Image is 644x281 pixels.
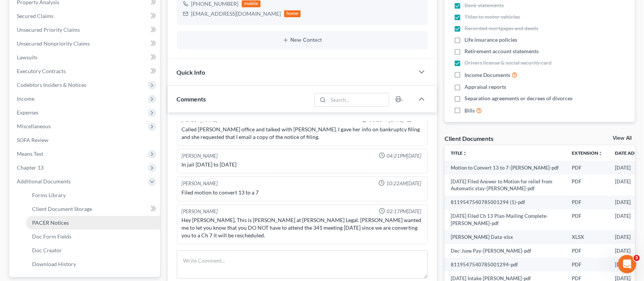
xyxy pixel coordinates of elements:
[32,233,71,240] span: Doc Form Fields
[445,209,566,230] td: [DATE] Filed Ch 13 Plan-Mailing Complete-[PERSON_NAME]-pdf
[182,152,218,160] div: [PERSON_NAME]
[451,150,467,156] a: Titleunfold_more
[17,150,43,157] span: Means Test
[634,255,640,261] span: 3
[464,2,504,9] span: Bank statements
[566,244,609,258] td: PDF
[445,161,566,175] td: Motion to Convert 13 to 7-[PERSON_NAME]-pdf
[613,136,632,141] a: View All
[26,257,160,271] a: Download History
[17,82,86,88] span: Codebtors Insiders & Notices
[572,150,603,156] a: Extensionunfold_more
[182,189,423,196] div: Filed motion to convert 13 to a 7
[32,219,69,226] span: PACER Notices
[17,123,51,129] span: Miscellaneous
[183,37,422,43] button: New Contact
[387,208,421,215] span: 02:17PM[DATE]
[598,151,603,156] i: unfold_more
[464,83,506,91] span: Appraisal reports
[26,202,160,216] a: Client Document Storage
[445,258,566,271] td: 8119547540785001294-pdf
[32,261,76,267] span: Download History
[11,64,160,78] a: Executory Contracts
[17,178,71,185] span: Additional Documents
[566,258,609,271] td: PDF
[17,164,44,171] span: Chapter 13
[177,69,205,76] span: Quick Info
[328,93,389,106] input: Search...
[445,196,566,209] td: 8119547540785001294 (1)-pdf
[182,208,218,215] div: [PERSON_NAME]
[17,95,34,102] span: Income
[566,175,609,196] td: PDF
[618,255,636,273] iframe: Intercom live chat
[26,216,160,230] a: PACER Notices
[17,40,90,47] span: Unsecured Nonpriority Claims
[17,54,37,60] span: Lawsuits
[11,51,160,64] a: Lawsuits
[464,71,510,79] span: Income Documents
[32,192,66,198] span: Forms Library
[11,23,160,37] a: Unsecured Priority Claims
[17,137,49,143] span: SOFA Review
[182,180,218,187] div: [PERSON_NAME]
[566,161,609,175] td: PDF
[182,126,423,141] div: Called [PERSON_NAME] office and talked with [PERSON_NAME]. I gave her info on bankruptcy filing a...
[32,206,92,212] span: Client Document Storage
[11,133,160,147] a: SOFA Review
[182,161,423,168] div: In jail [DATE] to [DATE]
[17,13,53,19] span: Secured Claims
[464,25,538,32] span: Recorded mortgages and deeds
[386,180,421,187] span: 10:22AM[DATE]
[464,36,517,44] span: Life insurance policies
[445,134,494,142] div: Client Documents
[17,26,80,33] span: Unsecured Priority Claims
[464,47,539,55] span: Retirement account statements
[26,230,160,243] a: Doc Form Fields
[11,9,160,23] a: Secured Claims
[445,175,566,196] td: [DATE] Filed Answer to Motion for relief from Automatic stay-[PERSON_NAME]-pdf
[445,244,566,258] td: Dec-June Pay-[PERSON_NAME]-pdf
[177,95,206,103] span: Comments
[387,152,421,160] span: 04:21PM[DATE]
[464,95,573,102] span: Separation agreements or decrees of divorces
[26,243,160,257] a: Doc Creator
[182,216,423,239] div: Hey [PERSON_NAME], This is [PERSON_NAME] at [PERSON_NAME] Legal. [PERSON_NAME] wanted me to let y...
[566,196,609,209] td: PDF
[464,13,520,21] span: Titles to motor vehicles
[566,230,609,244] td: XLSX
[566,209,609,230] td: PDF
[242,0,261,7] div: mobile
[463,151,467,156] i: unfold_more
[464,107,475,114] span: Bills
[26,188,160,202] a: Forms Library
[445,230,566,244] td: [PERSON_NAME] Data-xlsx
[464,59,552,67] span: Drivers license & social security card
[17,109,39,116] span: Expenses
[11,37,160,51] a: Unsecured Nonpriority Claims
[32,247,62,253] span: Doc Creator
[191,10,281,18] div: [EMAIL_ADDRESS][DOMAIN_NAME]
[17,68,66,74] span: Executory Contracts
[284,10,301,17] div: home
